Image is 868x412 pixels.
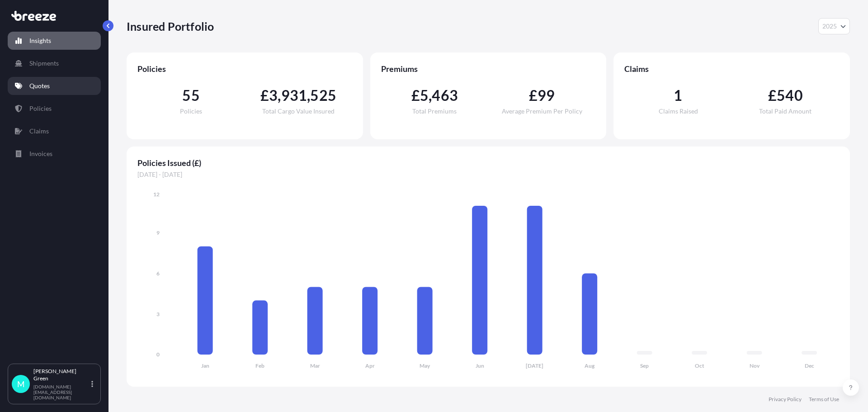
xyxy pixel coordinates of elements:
span: 2025 [822,22,837,31]
span: , [429,88,432,103]
span: 99 [538,88,555,103]
tspan: Jun [476,362,484,369]
p: Insured Portfolio [127,19,214,33]
span: Average Premium Per Policy [502,108,582,114]
tspan: 3 [156,311,160,317]
span: 5 [420,88,429,103]
button: Year Selector [818,18,850,34]
tspan: Nov [750,362,760,369]
span: Total Cargo Value Insured [262,108,335,114]
tspan: [DATE] [526,362,543,369]
span: Policies [180,108,202,114]
a: Claims [8,122,101,140]
span: Total Paid Amount [759,108,811,114]
span: £ [529,88,538,103]
a: Invoices [8,145,101,163]
span: Claims [624,63,839,74]
span: [DATE] - [DATE] [137,170,839,179]
span: Claims Raised [659,108,698,114]
span: 540 [777,88,803,103]
span: 3 [269,88,278,103]
span: Policies Issued (£) [137,157,839,168]
span: Policies [137,63,352,74]
p: Insights [29,36,51,45]
tspan: Jan [201,362,209,369]
span: M [17,379,25,388]
p: Shipments [29,59,59,68]
span: 463 [432,88,458,103]
tspan: 9 [156,229,160,236]
tspan: Apr [365,362,375,369]
tspan: Mar [310,362,320,369]
span: 525 [310,88,336,103]
tspan: Aug [585,362,595,369]
tspan: Sep [640,362,649,369]
p: Policies [29,104,52,113]
tspan: Feb [255,362,264,369]
span: 931 [281,88,307,103]
tspan: Oct [695,362,704,369]
a: Privacy Policy [769,396,802,403]
span: £ [411,88,420,103]
a: Terms of Use [809,396,839,403]
span: , [278,88,281,103]
span: Total Premiums [412,108,457,114]
span: £ [768,88,777,103]
a: Quotes [8,77,101,95]
tspan: 6 [156,270,160,277]
span: £ [260,88,269,103]
tspan: Dec [805,362,814,369]
span: 55 [182,88,199,103]
span: Premiums [381,63,596,74]
span: 1 [674,88,682,103]
a: Shipments [8,54,101,72]
tspan: May [420,362,430,369]
p: Claims [29,127,49,136]
p: Invoices [29,149,52,158]
a: Policies [8,99,101,118]
tspan: 0 [156,351,160,358]
p: [DOMAIN_NAME][EMAIL_ADDRESS][DOMAIN_NAME] [33,384,90,400]
a: Insights [8,32,101,50]
span: , [307,88,310,103]
p: [PERSON_NAME] Green [33,368,90,382]
tspan: 12 [153,191,160,198]
p: Quotes [29,81,50,90]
